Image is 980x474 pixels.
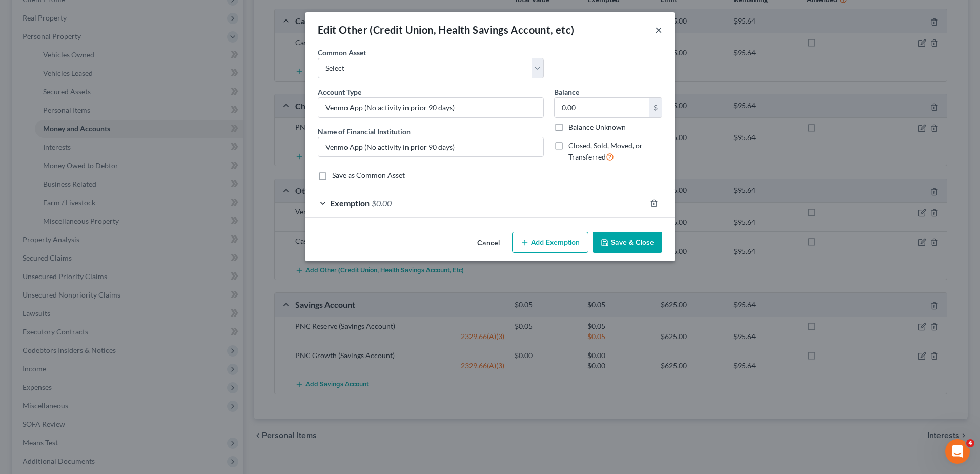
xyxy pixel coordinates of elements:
[332,170,405,181] label: Save as Common Asset
[318,137,543,157] input: Enter name...
[655,24,662,36] button: ×
[593,232,662,253] button: Save & Close
[649,98,662,117] div: $
[318,23,575,37] div: Edit Other (Credit Union, Health Savings Account, etc)
[469,233,508,253] button: Cancel
[555,98,649,117] input: 0.00
[568,141,643,161] span: Closed, Sold, Moved, or Transferred
[330,198,370,208] span: Exemption
[512,232,588,253] button: Add Exemption
[568,122,626,132] label: Balance Unknown
[318,127,411,136] span: Name of Financial Institution
[318,87,361,97] label: Account Type
[554,87,579,97] label: Balance
[372,198,392,208] span: $0.00
[945,439,970,464] iframe: Intercom live chat
[966,439,974,447] span: 4
[318,47,366,58] label: Common Asset
[318,98,543,117] input: Credit Union, HSA, etc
